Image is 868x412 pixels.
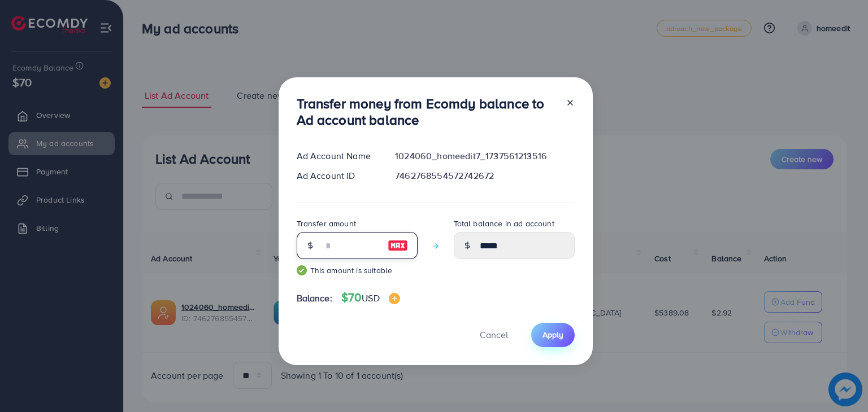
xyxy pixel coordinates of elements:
h3: Transfer money from Ecomdy balance to Ad account balance [297,95,557,128]
div: Ad Account ID [288,169,387,182]
span: USD [362,292,379,304]
button: Cancel [466,323,522,347]
label: Total balance in ad account [454,218,554,229]
label: Transfer amount [297,218,356,229]
img: image [388,239,408,252]
small: This amount is suitable [297,265,418,276]
span: Cancel [480,328,508,341]
div: 7462768554572742672 [386,169,583,182]
button: Apply [531,323,575,347]
span: Balance: [297,292,332,305]
div: 1024060_homeedit7_1737561213516 [386,150,583,163]
img: image [389,293,400,304]
span: Apply [542,329,563,340]
div: Ad Account Name [288,150,387,163]
img: guide [297,265,307,275]
h4: $70 [341,291,400,305]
